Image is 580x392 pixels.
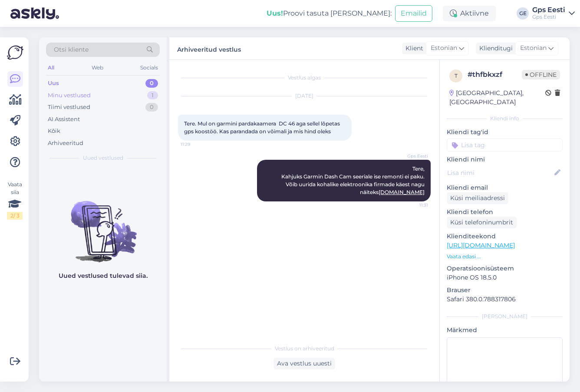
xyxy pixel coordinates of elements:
[447,183,563,192] p: Kliendi email
[447,138,563,152] input: Lisa tag
[184,120,341,135] span: Tere. Mul on garmini pardakaamera DC 46 aga sellel lõpetas gps koostöö. Kas parandada on võimali ...
[522,70,560,79] span: Offline
[83,154,123,162] span: Uued vestlused
[447,232,563,241] p: Klienditeekond
[48,91,91,100] div: Minu vestlused
[447,208,563,217] p: Kliendi telefon
[395,153,428,159] span: Gps Eesti
[447,264,563,273] p: Operatsioonisüsteem
[181,141,213,148] span: 11:29
[447,273,563,282] p: iPhone OS 18.5.0
[532,7,575,20] a: Gps EestiGps Eesti
[48,103,90,112] div: Tiimi vestlused
[402,44,423,53] div: Klient
[447,115,563,122] div: Kliendi info
[177,43,241,54] label: Arhiveeritud vestlus
[59,271,148,280] p: Uued vestlused tulevad siia.
[447,253,563,260] p: Vaata edasi ...
[468,69,522,80] div: # thfbkxzf
[517,7,529,20] div: GE
[431,43,457,53] span: Estonian
[7,181,23,220] div: Vaata siia
[476,44,513,53] div: Klienditugi
[447,168,553,178] input: Lisa nimi
[145,103,158,112] div: 0
[147,91,158,100] div: 1
[275,345,334,352] span: Vestlus on arhiveeritud
[178,74,431,82] div: Vestlus algas
[7,44,23,61] img: Askly Logo
[447,192,508,204] div: Küsi meiliaadressi
[449,89,545,107] div: [GEOGRAPHIC_DATA], [GEOGRAPHIC_DATA]
[395,5,432,22] button: Emailid
[379,189,425,195] a: [DOMAIN_NAME]
[447,326,563,335] p: Märkmed
[178,92,431,100] div: [DATE]
[267,9,283,17] b: Uus!
[48,139,83,148] div: Arhiveeritud
[54,45,89,54] span: Otsi kliente
[90,62,105,73] div: Web
[395,202,428,208] span: 11:31
[48,127,60,135] div: Kõik
[267,8,392,19] div: Proovi tasuta [PERSON_NAME]:
[455,72,458,79] span: t
[520,43,547,53] span: Estonian
[447,313,563,320] div: [PERSON_NAME]
[447,217,517,228] div: Küsi telefoninumbrit
[532,13,565,20] div: Gps Eesti
[138,62,160,73] div: Socials
[7,212,23,220] div: 2 / 3
[443,6,496,21] div: Aktiivne
[447,155,563,164] p: Kliendi nimi
[48,115,80,124] div: AI Assistent
[447,241,515,249] a: [URL][DOMAIN_NAME]
[447,286,563,295] p: Brauser
[39,185,167,264] img: No chats
[145,79,158,88] div: 0
[447,295,563,304] p: Safari 380.0.788317806
[447,128,563,137] p: Kliendi tag'id
[274,358,335,369] div: Ava vestlus uuesti
[48,79,59,88] div: Uus
[46,62,56,73] div: All
[532,7,565,13] div: Gps Eesti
